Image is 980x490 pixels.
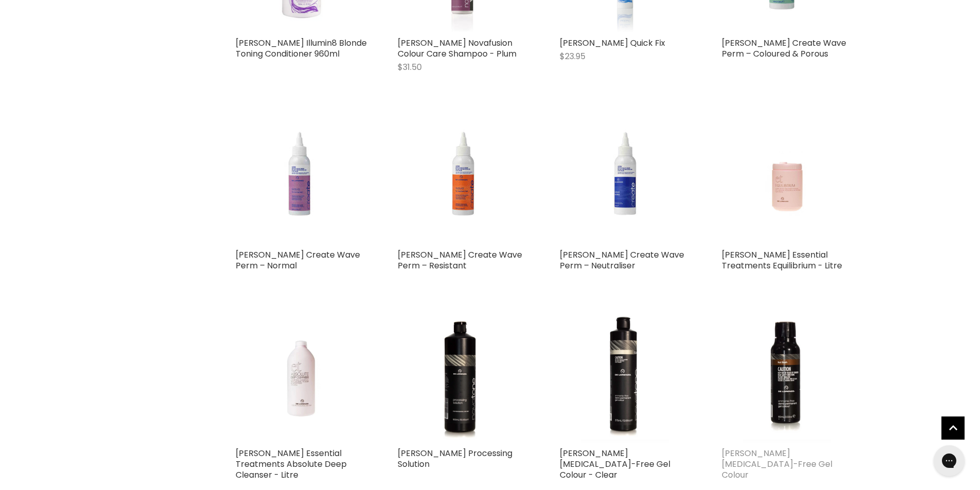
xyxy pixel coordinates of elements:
img: De Lorenzo Novatone Ammonia-Free Gel Colour - Clear [581,312,669,443]
a: De Lorenzo Essential Treatments Equilibrium - Litre [722,113,853,244]
a: [PERSON_NAME] [MEDICAL_DATA]-Free Gel Colour - Clear [560,447,670,481]
a: [PERSON_NAME] Create Wave Perm – Coloured & Porous [722,37,846,60]
img: De Lorenzo Essential Treatments Equilibrium - Litre [765,113,809,244]
a: [PERSON_NAME] Processing Solution [398,447,512,470]
a: [PERSON_NAME] Essential Treatments Absolute Deep Cleanser - Litre [236,447,347,481]
img: De Lorenzo Create Wave Perm – Resistant [398,113,529,244]
img: De Lorenzo Create Wave Perm – Neutraliser [560,113,691,244]
a: [PERSON_NAME] [MEDICAL_DATA]-Free Gel Colour [722,447,832,481]
img: De Lorenzo Essential Treatments Absolute Deep Cleanser - Litre [281,312,320,443]
img: De Lorenzo Create Wave Perm – Normal [236,113,367,244]
span: $31.50 [398,61,422,73]
a: De Lorenzo Novatone Ammonia-Free Gel Colour - Clear [560,312,691,443]
a: [PERSON_NAME] Create Wave Perm – Neutraliser [560,249,684,271]
a: [PERSON_NAME] Create Wave Perm – Normal [236,249,360,271]
span: $23.95 [560,50,585,62]
a: De Lorenzo Essential Treatments Absolute Deep Cleanser - Litre [236,312,367,443]
a: [PERSON_NAME] Novafusion Colour Care Shampoo - Plum [398,37,516,60]
a: De Lorenzo Novatone Processing Solution [398,312,529,443]
img: De Lorenzo Novatone Ammonia-Free Gel Colour [743,312,831,443]
a: De Lorenzo Novatone Ammonia-Free Gel Colour [722,312,853,443]
a: [PERSON_NAME] Create Wave Perm – Resistant [398,249,522,271]
img: De Lorenzo Novatone Processing Solution [419,312,507,443]
a: [PERSON_NAME] Essential Treatments Equilibrium - Litre [722,249,842,271]
a: [PERSON_NAME] Illumin8 Blonde Toning Conditioner 960ml [236,37,367,60]
iframe: Gorgias live chat messenger [929,442,970,480]
a: [PERSON_NAME] Quick Fix [560,37,665,49]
